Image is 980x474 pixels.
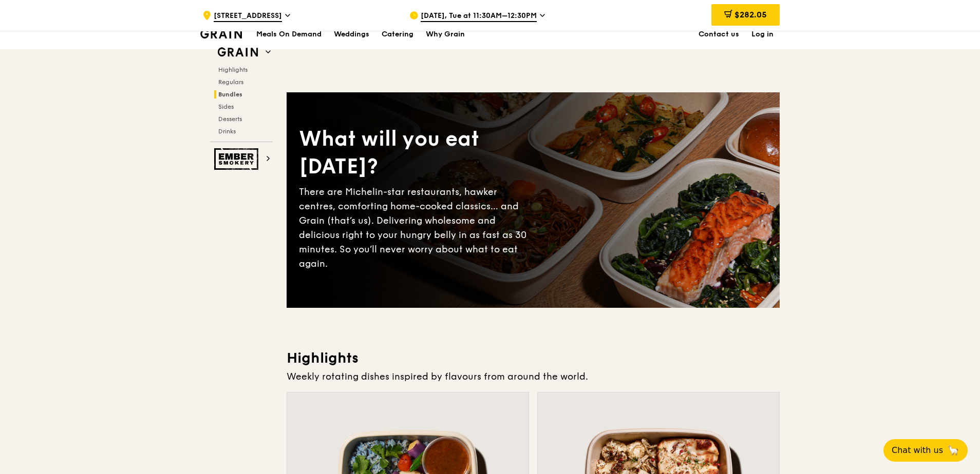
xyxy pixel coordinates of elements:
[299,185,533,271] div: There are Michelin-star restaurants, hawker centres, comforting home-cooked classics… and Grain (...
[745,19,780,50] a: Log in
[287,349,780,367] h3: Highlights
[426,19,465,50] div: Why Grain
[214,148,261,170] img: Ember Smokery web logo
[375,19,420,50] a: Catering
[299,125,533,181] div: What will you eat [DATE]?
[214,11,282,22] span: [STREET_ADDRESS]
[218,103,234,110] span: Sides
[218,78,243,86] span: Regulars
[218,91,242,98] span: Bundles
[692,19,745,50] a: Contact us
[328,19,375,50] a: Weddings
[947,444,959,457] span: 🦙
[218,66,248,73] span: Highlights
[218,128,236,135] span: Drinks
[420,19,471,50] a: Why Grain
[892,444,943,457] span: Chat with us
[334,19,369,50] div: Weddings
[382,19,413,50] div: Catering
[214,43,261,62] img: Grain web logo
[421,11,537,22] span: [DATE], Tue at 11:30AM–12:30PM
[218,115,242,123] span: Desserts
[734,10,767,19] span: $282.05
[256,29,322,39] h1: Meals On Demand
[883,439,968,462] button: Chat with us🦙
[287,369,780,384] div: Weekly rotating dishes inspired by flavours from around the world.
